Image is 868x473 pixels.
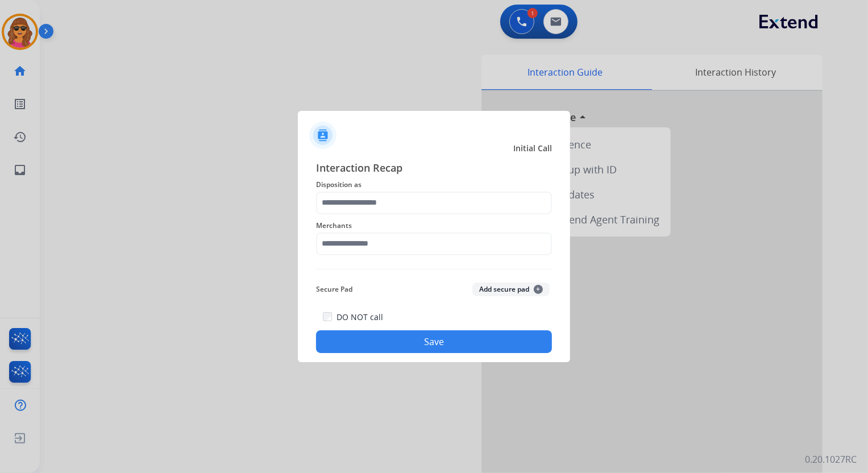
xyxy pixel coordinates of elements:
[316,269,552,269] img: contact-recap-line.svg
[513,143,552,154] span: Initial Call
[316,283,352,296] span: Secure Pad
[337,312,383,323] label: DO NOT call
[316,219,552,233] span: Merchants
[316,330,552,353] button: Save
[316,160,552,178] span: Interaction Recap
[316,178,552,192] span: Disposition as
[472,283,550,296] button: Add secure pad+
[805,453,857,466] p: 0.20.1027RC
[534,285,543,294] span: +
[309,122,337,149] img: contactIcon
